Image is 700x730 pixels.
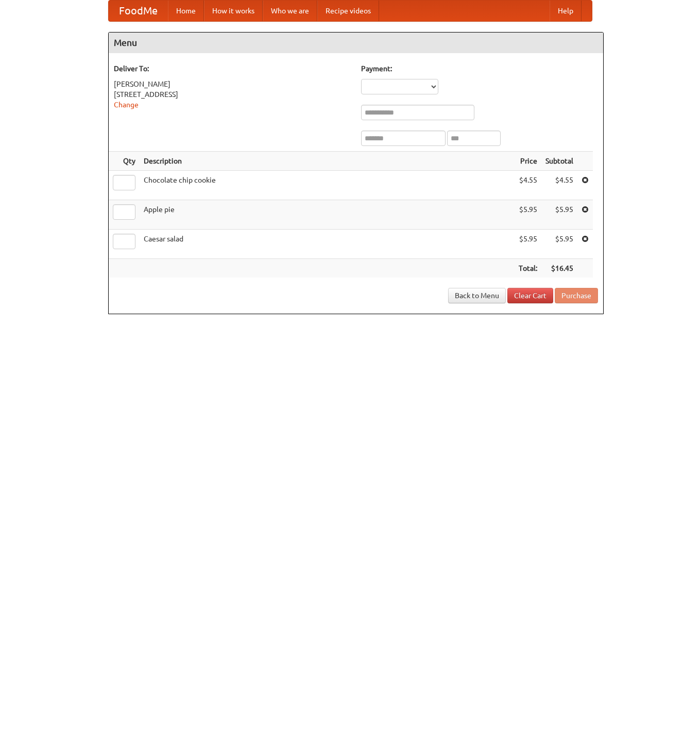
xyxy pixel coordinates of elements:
[541,259,577,278] th: $16.45
[140,230,515,259] td: Caesar salad
[109,152,140,171] th: Qty
[114,63,351,74] h5: Deliver To:
[507,288,553,303] a: Clear Cart
[361,63,598,74] h5: Payment:
[140,152,515,171] th: Description
[114,101,139,109] a: Change
[541,171,577,200] td: $4.55
[204,1,263,21] a: How it works
[168,1,204,21] a: Home
[109,1,168,21] a: FoodMe
[515,259,541,278] th: Total:
[515,171,541,200] td: $4.55
[114,89,351,100] div: [STREET_ADDRESS]
[555,288,598,303] button: Purchase
[109,33,603,53] h4: Menu
[515,200,541,230] td: $5.95
[515,152,541,171] th: Price
[317,1,379,21] a: Recipe videos
[515,230,541,259] td: $5.95
[541,230,577,259] td: $5.95
[550,1,582,21] a: Help
[448,288,506,303] a: Back to Menu
[114,79,351,89] div: [PERSON_NAME]
[140,200,515,230] td: Apple pie
[541,200,577,230] td: $5.95
[541,152,577,171] th: Subtotal
[263,1,317,21] a: Who we are
[140,171,515,200] td: Chocolate chip cookie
